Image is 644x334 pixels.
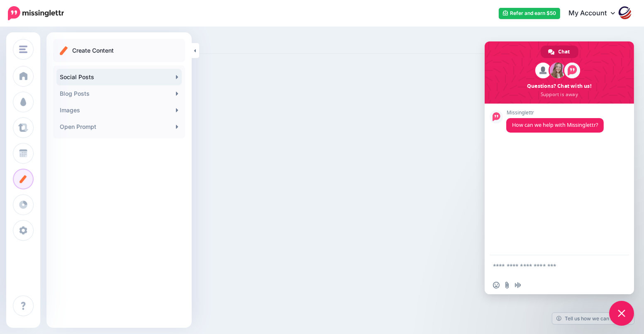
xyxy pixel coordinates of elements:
[493,282,500,288] span: Insert an emoji
[499,8,560,19] a: Refer and earn $50
[8,6,64,20] img: Missinglettr
[72,46,114,56] p: Create Content
[19,46,27,53] img: menu.png
[560,3,632,24] a: My Account
[512,121,598,128] span: How can we help with Missinglettr?
[552,313,634,324] a: Tell us how we can improve
[56,102,182,119] a: Images
[515,282,521,288] span: Audio message
[493,262,607,270] textarea: Compose your message...
[504,282,510,288] span: Send a file
[541,46,578,58] div: Chat
[56,119,182,135] a: Open Prompt
[559,46,570,58] span: Chat
[506,110,604,116] span: Missinglettr
[56,69,182,85] a: Social Posts
[56,85,182,102] a: Blog Posts
[60,46,68,55] img: create.png
[609,301,634,326] div: Close chat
